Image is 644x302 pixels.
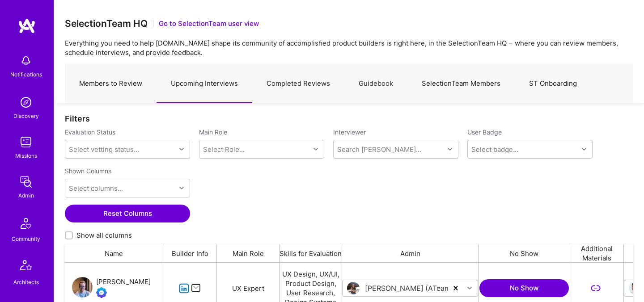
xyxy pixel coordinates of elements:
img: Evaluation Call Booked [96,287,107,298]
i: icon Chevron [582,147,586,151]
img: logo [18,18,36,34]
img: discovery [17,93,35,111]
div: Select Role... [203,145,245,154]
div: Notifications [10,70,42,79]
label: Evaluation Status [65,128,115,136]
div: Main Role [217,244,280,262]
img: User Avatar [629,282,641,294]
a: Completed Reviews [252,64,344,103]
a: ST Onboarding [515,64,591,103]
label: Main Role [199,128,324,136]
a: SelectionTeam Members [407,64,515,103]
img: User Avatar [72,277,93,298]
div: Community [12,234,40,243]
div: Select vetting status... [69,145,139,154]
label: User Badge [467,128,502,136]
div: Filters [65,114,633,123]
div: Builder Info [163,244,217,262]
span: Show all columns [76,231,132,240]
button: Go to SelectionTeam user view [159,19,259,28]
i: icon LinkSecondary [590,283,601,294]
a: Guidebook [344,64,407,103]
img: Architects [15,256,37,277]
i: icon Chevron [179,186,184,190]
i: icon linkedIn [179,283,189,294]
img: Community [15,213,37,234]
img: teamwork [17,133,35,151]
a: Upcoming Interviews [157,64,252,103]
div: Search [PERSON_NAME]... [337,145,421,154]
i: icon Chevron [467,286,472,290]
button: Reset Columns [65,205,190,222]
div: No Show [479,244,570,262]
div: Admin [342,244,479,262]
p: Everything you need to help [DOMAIN_NAME] shape its community of accomplished product builders is... [65,38,633,57]
div: Select badge... [471,145,518,154]
div: [PERSON_NAME] [96,277,151,287]
i: icon Mail [191,283,201,294]
div: Skills for Evaluation [280,244,342,262]
div: Additional Materials [570,244,624,262]
div: Name [65,244,163,262]
i: icon Chevron [448,147,452,151]
img: bell [17,52,35,70]
div: Select columns... [69,184,123,193]
h3: SelectionTeam HQ [65,18,148,29]
div: Discovery [13,111,39,121]
img: User Avatar [347,282,360,294]
img: admin teamwork [17,173,35,191]
button: No Show [479,279,569,297]
div: Architects [13,277,39,287]
a: User Avatar[PERSON_NAME]Evaluation Call Booked [72,277,151,300]
div: Missions [15,151,37,160]
label: Interviewer [333,128,458,136]
div: Admin [18,191,34,200]
label: Shown Columns [65,167,111,175]
a: Members to Review [65,64,157,103]
i: icon Chevron [314,147,318,151]
i: icon Chevron [179,147,184,151]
